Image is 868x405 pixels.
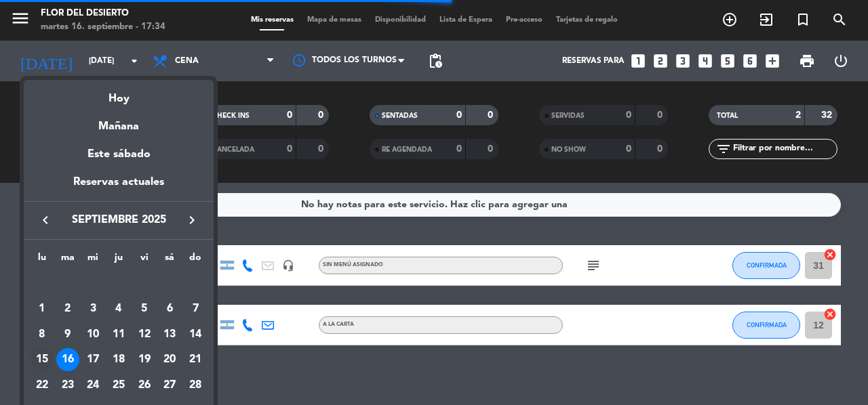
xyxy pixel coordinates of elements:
div: 18 [107,348,130,371]
div: 23 [56,374,79,397]
th: miércoles [80,250,106,271]
td: 22 de septiembre de 2025 [29,372,55,398]
i: keyboard_arrow_left [37,212,54,228]
div: 13 [158,323,181,346]
div: 28 [184,374,207,397]
td: 16 de septiembre de 2025 [55,347,81,372]
button: keyboard_arrow_left [33,211,58,229]
div: 22 [31,374,54,397]
td: 14 de septiembre de 2025 [182,322,208,347]
td: 11 de septiembre de 2025 [106,322,132,347]
div: 14 [184,323,207,346]
div: 20 [158,348,181,371]
button: keyboard_arrow_right [180,211,204,229]
div: 4 [107,297,130,320]
td: 12 de septiembre de 2025 [132,322,157,347]
span: septiembre 2025 [58,211,180,229]
td: 25 de septiembre de 2025 [106,372,132,398]
td: 17 de septiembre de 2025 [80,347,106,372]
div: Mañana [24,108,214,135]
td: 2 de septiembre de 2025 [55,296,81,322]
td: 19 de septiembre de 2025 [132,347,157,372]
td: 10 de septiembre de 2025 [80,322,106,347]
td: 28 de septiembre de 2025 [182,372,208,398]
div: 19 [133,348,156,371]
div: 6 [158,297,181,320]
div: 2 [56,297,79,320]
i: keyboard_arrow_right [184,212,200,228]
th: jueves [106,250,132,271]
div: 12 [133,323,156,346]
td: 6 de septiembre de 2025 [157,296,183,322]
div: 21 [184,348,207,371]
td: 24 de septiembre de 2025 [80,372,106,398]
div: 9 [56,323,79,346]
td: 8 de septiembre de 2025 [29,322,55,347]
div: Hoy [24,80,214,108]
div: 5 [133,297,156,320]
div: 15 [31,348,54,371]
td: 4 de septiembre de 2025 [106,296,132,322]
div: 17 [81,348,104,371]
td: 21 de septiembre de 2025 [182,347,208,372]
div: 8 [31,323,54,346]
th: sábado [157,250,183,271]
div: 3 [81,297,104,320]
div: Reservas actuales [24,173,214,201]
td: SEP. [29,270,208,296]
td: 20 de septiembre de 2025 [157,347,183,372]
td: 9 de septiembre de 2025 [55,322,81,347]
td: 7 de septiembre de 2025 [182,296,208,322]
div: 10 [81,323,104,346]
td: 18 de septiembre de 2025 [106,347,132,372]
th: lunes [29,250,55,271]
th: viernes [132,250,157,271]
td: 1 de septiembre de 2025 [29,296,55,322]
td: 15 de septiembre de 2025 [29,347,55,372]
div: 11 [107,323,130,346]
th: martes [55,250,81,271]
div: 24 [81,374,104,397]
th: domingo [182,250,208,271]
div: 25 [107,374,130,397]
div: 16 [56,348,79,371]
td: 23 de septiembre de 2025 [55,372,81,398]
div: 1 [31,297,54,320]
td: 5 de septiembre de 2025 [132,296,157,322]
td: 13 de septiembre de 2025 [157,322,183,347]
td: 26 de septiembre de 2025 [132,372,157,398]
td: 3 de septiembre de 2025 [80,296,106,322]
div: 27 [158,374,181,397]
div: 26 [133,374,156,397]
div: 7 [184,297,207,320]
td: 27 de septiembre de 2025 [157,372,183,398]
div: Este sábado [24,135,214,173]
